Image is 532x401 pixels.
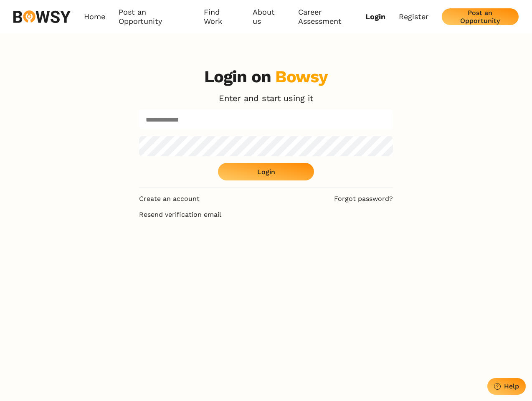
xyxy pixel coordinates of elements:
button: Post an Opportunity [442,8,519,25]
a: Register [399,12,428,21]
h3: Login on [204,67,328,87]
div: Post an Opportunity [448,9,512,25]
div: Help [504,382,519,390]
a: Career Assessment [298,8,365,26]
a: Login [365,12,385,21]
img: svg%3e [13,10,71,23]
button: Help [487,378,526,395]
div: Bowsy [275,67,328,86]
p: Enter and start using it [219,94,313,103]
a: Home [84,8,105,26]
